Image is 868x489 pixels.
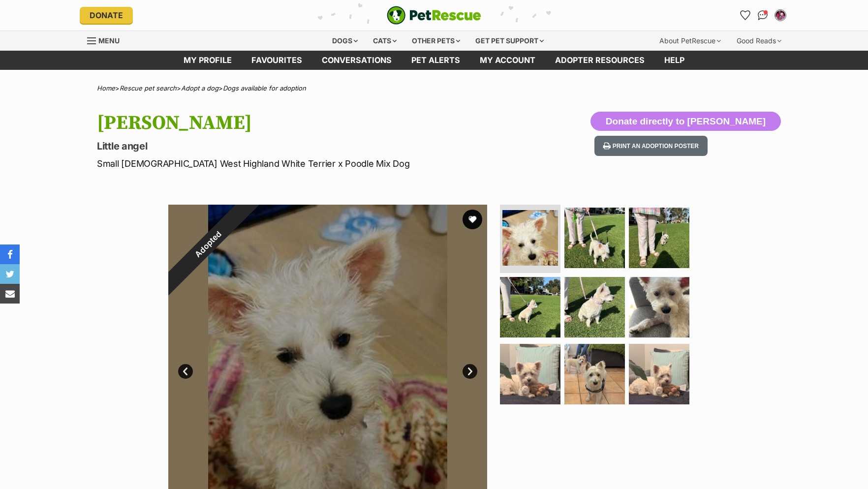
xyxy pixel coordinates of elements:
ul: Account quick links [737,7,788,23]
p: Little angel [97,139,513,153]
img: Zoey Close profile pic [775,10,785,20]
a: Favourites [737,7,753,23]
a: Menu [87,31,126,49]
a: Donate [80,7,133,24]
button: Print an adoption poster [594,136,708,156]
div: About PetRescue [652,31,728,51]
div: Cats [366,31,403,51]
button: Donate directly to [PERSON_NAME] [590,112,781,131]
img: Photo of Lily Peggotty [564,277,625,337]
img: Photo of Lily Peggotty [629,208,689,268]
img: Photo of Lily Peggotty [629,277,689,337]
button: favourite [463,210,482,229]
a: Next [463,364,477,379]
a: Adopter resources [545,51,654,70]
a: Home [97,84,115,92]
img: logo-e224e6f780fb5917bec1dbf3a21bbac754714ae5b6737aabdf751b685950b380.svg [387,6,481,25]
div: > > > [72,85,796,92]
a: Pet alerts [402,51,470,70]
div: Good Reads [730,31,788,51]
button: My account [773,7,788,23]
p: Small [DEMOGRAPHIC_DATA] West Highland White Terrier x Poodle Mix Dog [97,157,513,170]
h1: [PERSON_NAME] [97,112,513,134]
a: Rescue pet search [120,84,177,92]
img: Photo of Lily Peggotty [500,344,560,404]
img: Photo of Lily Peggotty [502,210,558,266]
div: Adopted [146,182,270,306]
img: Photo of Lily Peggotty [564,344,625,404]
img: Photo of Lily Peggotty [629,344,689,404]
a: Help [654,51,694,70]
img: chat-41dd97257d64d25036548639549fe6c8038ab92f7586957e7f3b1b290dea8141.svg [758,10,768,20]
span: Menu [98,36,120,45]
a: Conversations [755,7,771,23]
div: Get pet support [468,31,551,51]
img: Photo of Lily Peggotty [500,277,560,337]
div: Dogs [325,31,365,51]
img: Photo of Lily Peggotty [564,208,625,268]
a: My account [470,51,545,70]
a: conversations [312,51,402,70]
a: My profile [174,51,242,70]
a: Favourites [242,51,312,70]
a: Adopt a dog [181,84,218,92]
a: PetRescue [387,6,481,25]
div: Other pets [405,31,467,51]
a: Dogs available for adoption [223,84,306,92]
a: Prev [178,364,193,379]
